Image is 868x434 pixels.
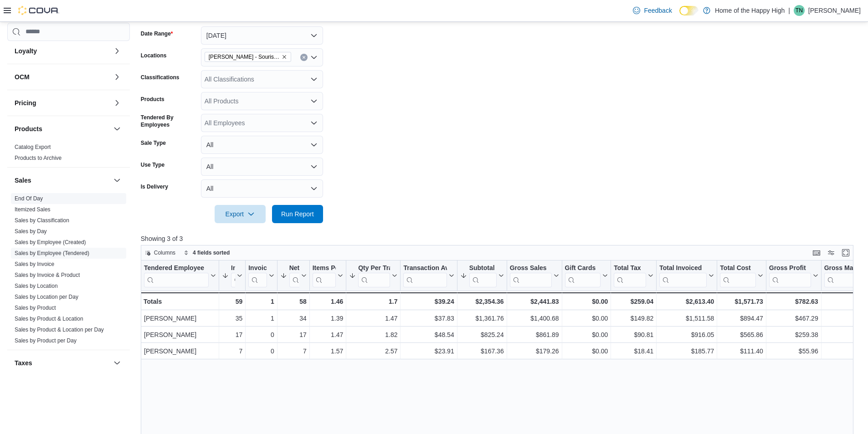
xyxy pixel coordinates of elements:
span: Dark Mode [679,15,680,16]
div: $23.91 [403,346,454,357]
div: $2,441.83 [509,296,559,307]
button: Taxes [15,358,110,368]
button: Display options [826,247,837,258]
div: 1.47 [349,313,397,324]
div: $259.38 [769,329,818,340]
div: $179.26 [509,346,559,357]
div: $894.47 [720,313,763,324]
div: Total Cost [720,264,755,272]
span: Feedback [644,6,672,15]
div: Tammy Neff [794,5,805,16]
div: $39.24 [403,296,454,307]
div: Gift Cards [565,264,601,272]
button: Loyalty [112,46,123,56]
label: Products [141,96,164,103]
span: Sales by Product per Day [15,337,77,344]
button: Transaction Average [403,264,454,287]
button: Gross Profit [769,264,818,287]
div: $916.05 [659,329,714,340]
div: $149.82 [614,313,653,324]
button: Tendered Employee [144,264,216,287]
img: Cova [18,6,59,15]
div: 35 [222,313,242,324]
div: 1.47 [313,329,344,340]
a: Sales by Employee (Tendered) [15,250,89,256]
h3: Loyalty [15,46,37,56]
button: Columns [141,247,179,258]
div: $565.86 [720,329,763,340]
button: Run Report [272,205,323,223]
button: Export [215,205,266,223]
button: Products [112,123,123,134]
span: Export [220,205,260,223]
button: OCM [112,71,123,82]
a: Sales by Location per Day [15,294,78,300]
span: Sales by Location [15,282,58,290]
div: Total Invoiced [659,264,707,287]
div: Products [7,142,130,167]
div: $111.40 [720,346,763,357]
button: Net Sold [280,264,306,287]
a: Itemized Sales [15,206,51,213]
button: Open list of options [310,97,318,105]
span: Sales by Product [15,304,56,311]
span: Sales by Product & Location per Day [15,326,104,333]
a: Catalog Export [15,144,51,150]
div: 7 [222,346,242,357]
div: Net Sold [289,264,299,287]
div: $48.54 [403,329,454,340]
div: $0.00 [565,329,608,340]
div: $2,354.36 [460,296,503,307]
button: Clear input [300,54,308,61]
button: Taxes [112,357,123,368]
div: 7 [280,346,307,357]
span: Sales by Employee (Created) [15,239,86,246]
div: Tendered Employee [144,264,209,287]
div: Qty Per Transaction [358,264,390,287]
span: Itemized Sales [15,206,51,213]
label: Is Delivery [141,183,168,190]
div: Gross Profit [769,264,811,287]
a: Sales by Product & Location per Day [15,327,104,333]
div: Gift Card Sales [565,264,601,287]
button: Items Per Transaction [312,264,343,287]
div: $861.89 [509,329,559,340]
h3: Taxes [15,358,32,368]
a: Sales by Day [15,228,47,235]
div: $467.29 [769,313,818,324]
div: Subtotal [469,264,496,272]
span: TN [796,5,803,16]
label: Date Range [141,30,173,37]
button: OCM [15,72,110,82]
button: All [201,179,323,198]
a: Sales by Product & Location [15,316,83,322]
div: 1.7 [349,296,397,307]
div: Qty Per Transaction [358,264,390,272]
button: Remove Estevan - Souris Avenue - Fire & Flower from selection in this group [282,54,287,60]
div: Total Invoiced [659,264,707,272]
a: Sales by Invoice [15,261,54,267]
div: Items Per Transaction [312,264,336,287]
div: Total Tax [614,264,646,287]
div: 0 [248,346,274,357]
span: Run Report [281,209,314,219]
div: Invoices Sold [231,264,235,272]
span: Columns [154,249,175,256]
div: $1,571.73 [720,296,763,307]
span: [PERSON_NAME] - Souris Avenue - Fire & Flower [209,52,280,61]
button: Products [15,124,110,133]
label: Tendered By Employees [141,114,197,128]
span: Sales by Product & Location [15,315,83,322]
button: Total Tax [614,264,653,287]
button: Total Cost [720,264,763,287]
div: $0.00 [565,296,608,307]
div: Tendered Employee [144,264,209,272]
div: Invoices Sold [231,264,235,287]
div: 1.46 [312,296,343,307]
p: | [788,5,790,16]
span: Sales by Classification [15,217,69,224]
div: $167.36 [460,346,503,357]
div: $55.96 [769,346,818,357]
div: 1 [248,313,274,324]
div: 17 [280,329,307,340]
